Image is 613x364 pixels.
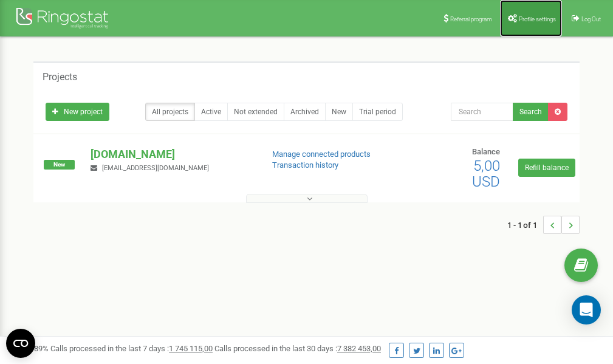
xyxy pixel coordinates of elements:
[337,344,381,353] u: 7 382 453,00
[507,216,543,234] span: 1 - 1 of 1
[272,160,338,170] a: Transaction history
[472,157,500,190] span: 5,00 USD
[227,103,284,121] a: Not extended
[272,149,371,159] a: Manage connected products
[352,103,403,121] a: Trial period
[91,146,252,162] p: [DOMAIN_NAME]
[519,16,556,22] span: Profile settings
[284,103,326,121] a: Archived
[518,159,575,177] a: Refill balance
[581,16,601,22] span: Log Out
[145,103,195,121] a: All projects
[507,204,580,246] nav: ...
[572,295,601,325] div: Open Intercom Messenger
[194,103,228,121] a: Active
[44,160,75,170] span: New
[169,344,213,353] u: 1 745 115,00
[214,344,381,353] span: Calls processed in the last 30 days :
[43,72,77,83] h5: Projects
[102,164,209,172] span: [EMAIL_ADDRESS][DOMAIN_NAME]
[46,103,109,121] a: New project
[451,103,513,121] input: Search
[513,103,549,121] button: Search
[472,147,500,156] span: Balance
[50,344,213,353] span: Calls processed in the last 7 days :
[325,103,353,121] a: New
[6,329,35,358] button: Open CMP widget
[450,16,492,22] span: Referral program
